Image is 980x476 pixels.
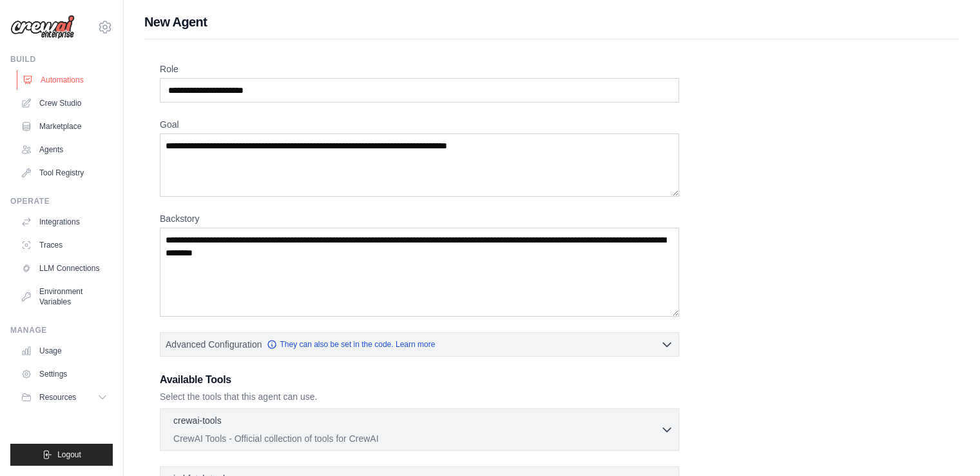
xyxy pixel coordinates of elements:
p: CrewAI Tools - Official collection of tools for CrewAI [173,432,660,445]
div: Operate [10,196,113,206]
a: Integrations [15,212,113,232]
span: Logout [57,450,81,460]
a: They can also be set in the code. Learn more [267,339,435,350]
button: Advanced Configuration They can also be set in the code. Learn more [160,333,678,356]
button: Resources [15,387,113,408]
h1: New Agent [144,13,959,31]
label: Role [160,63,679,75]
p: Select the tools that this agent can use. [160,390,679,403]
a: Crew Studio [15,93,113,114]
div: Manage [10,325,113,335]
button: Logout [10,444,113,466]
label: Backstory [160,212,679,225]
a: Tool Registry [15,163,113,183]
div: Build [10,54,113,64]
a: Environment Variables [15,281,113,312]
a: LLM Connections [15,258,113,279]
span: Advanced Configuration [166,338,262,351]
a: Usage [15,341,113,361]
button: crewai-tools CrewAI Tools - Official collection of tools for CrewAI [166,414,673,445]
p: crewai-tools [173,414,222,427]
span: Resources [39,392,76,402]
a: Marketplace [15,116,113,137]
img: Logo [10,15,75,39]
a: Traces [15,235,113,255]
a: Agents [15,139,113,160]
h3: Available Tools [160,372,679,388]
a: Automations [17,70,114,90]
a: Settings [15,364,113,384]
label: Goal [160,118,679,131]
